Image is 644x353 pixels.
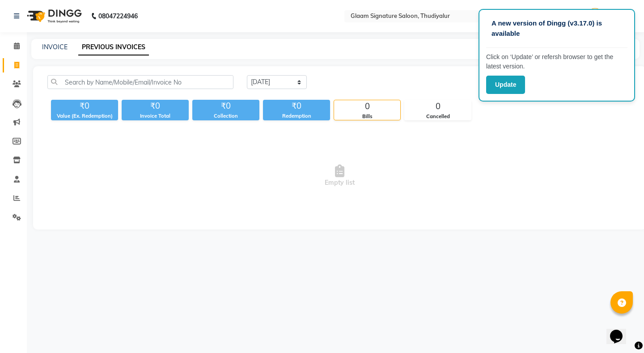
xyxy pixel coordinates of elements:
img: logo [23,4,84,29]
div: Invoice Total [122,112,189,120]
a: PREVIOUS INVOICES [78,39,149,55]
div: Bills [334,113,400,120]
div: ₹0 [51,100,118,112]
p: Click on ‘Update’ or refersh browser to get the latest version. [486,52,627,71]
p: A new version of Dingg (v3.17.0) is available [491,18,622,38]
span: Empty list [47,131,632,221]
b: 08047224946 [98,4,138,29]
div: ₹0 [122,100,189,112]
div: Collection [192,112,259,120]
button: Update [486,76,525,94]
a: INVOICE [42,43,68,51]
div: Cancelled [405,113,471,120]
div: Redemption [263,112,330,120]
div: ₹0 [192,100,259,112]
img: Admin [587,8,603,24]
div: 0 [405,100,471,113]
div: ₹0 [263,100,330,112]
div: 0 [334,100,400,113]
iframe: chat widget [606,317,635,344]
div: Value (Ex. Redemption) [51,112,118,120]
input: Search by Name/Mobile/Email/Invoice No [47,75,233,89]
